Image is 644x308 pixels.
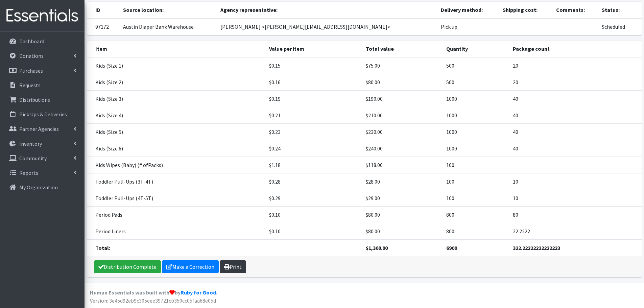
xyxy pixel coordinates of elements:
td: $0.21 [265,107,362,123]
td: Toddler Pull-Ups (3T-4T) [87,173,265,190]
p: Distributions [19,96,50,103]
a: Purchases [3,64,82,77]
td: 80 [509,206,642,223]
a: My Organization [3,181,82,194]
p: Dashboard [19,38,44,45]
strong: Human Essentials was built with by . [90,289,217,296]
td: $0.19 [265,90,362,107]
td: $80.00 [362,74,443,90]
td: 100 [442,190,508,206]
td: $80.00 [362,223,443,239]
td: $29.00 [362,190,443,206]
a: Ruby for Good [181,289,216,296]
td: Kids (Size 3) [87,90,265,107]
th: Agency representative: [216,2,437,18]
td: 10 [509,173,642,190]
td: $1.18 [265,157,362,173]
td: Pick up [437,18,499,35]
td: 10 [509,190,642,206]
a: Pick Ups & Deliveries [3,108,82,121]
p: Partner Agencies [19,125,59,132]
a: Partner Agencies [3,122,82,136]
th: Quantity [442,41,508,57]
a: Community [3,151,82,165]
td: 100 [442,157,508,173]
td: $0.10 [265,206,362,223]
td: 20 [509,57,642,74]
td: $190.00 [362,90,443,107]
td: 800 [442,223,508,239]
td: 1000 [442,123,508,140]
td: 500 [442,57,508,74]
a: Make a Correction [162,260,219,273]
strong: Total: [95,244,110,251]
td: $28.00 [362,173,443,190]
td: $210.00 [362,107,443,123]
td: $240.00 [362,140,443,157]
td: 22.2222 [509,223,642,239]
img: HumanEssentials [3,4,82,27]
p: Requests [19,82,41,89]
p: Donations [19,52,44,59]
span: Version: 3e45d92eb9c305eee39721cb350cc05faa68e05d [90,297,216,304]
a: Distribution Complete [94,260,161,273]
td: Kids (Size 1) [87,57,265,74]
td: Period Pads [87,206,265,223]
p: Inventory [19,140,42,147]
td: 800 [442,206,508,223]
a: Requests [3,78,82,92]
td: [PERSON_NAME] <[PERSON_NAME][EMAIL_ADDRESS][DOMAIN_NAME]> [216,18,437,35]
td: $0.24 [265,140,362,157]
strong: 322.22222222222223 [513,244,560,251]
td: $0.15 [265,57,362,74]
p: My Organization [19,184,58,191]
td: $0.23 [265,123,362,140]
td: 40 [509,140,642,157]
td: 1000 [442,107,508,123]
td: Scheduled [598,18,642,35]
td: 1000 [442,90,508,107]
td: $0.16 [265,74,362,90]
td: 40 [509,90,642,107]
th: Status: [598,2,642,18]
strong: $1,360.00 [366,244,388,251]
p: Community [19,155,47,162]
td: 40 [509,107,642,123]
td: 20 [509,74,642,90]
th: Total value [362,41,443,57]
td: Kids (Size 6) [87,140,265,157]
a: Reports [3,166,82,180]
td: $230.00 [362,123,443,140]
td: 100 [442,173,508,190]
td: Toddler Pull-Ups (4T-5T) [87,190,265,206]
th: Source location: [119,2,216,18]
strong: 6900 [446,244,457,251]
th: Delivery method: [437,2,499,18]
th: Shipping cost: [499,2,552,18]
a: Donations [3,49,82,63]
td: 1000 [442,140,508,157]
td: $75.00 [362,57,443,74]
td: $0.28 [265,173,362,190]
td: 500 [442,74,508,90]
td: Kids Wipes (Baby) (# ofPacks) [87,157,265,173]
th: Package count [509,41,642,57]
th: Item [87,41,265,57]
td: Austin Diaper Bank Warehouse [119,18,216,35]
th: ID [87,2,119,18]
th: Comments: [552,2,598,18]
td: $80.00 [362,206,443,223]
td: Kids (Size 5) [87,123,265,140]
td: $118.00 [362,157,443,173]
td: Kids (Size 2) [87,74,265,90]
td: Period Liners [87,223,265,239]
a: Print [220,260,246,273]
th: Value per item [265,41,362,57]
td: $0.29 [265,190,362,206]
td: 97172 [87,18,119,35]
a: Distributions [3,93,82,106]
td: $0.10 [265,223,362,239]
p: Pick Ups & Deliveries [19,111,67,118]
td: 40 [509,123,642,140]
a: Inventory [3,137,82,150]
